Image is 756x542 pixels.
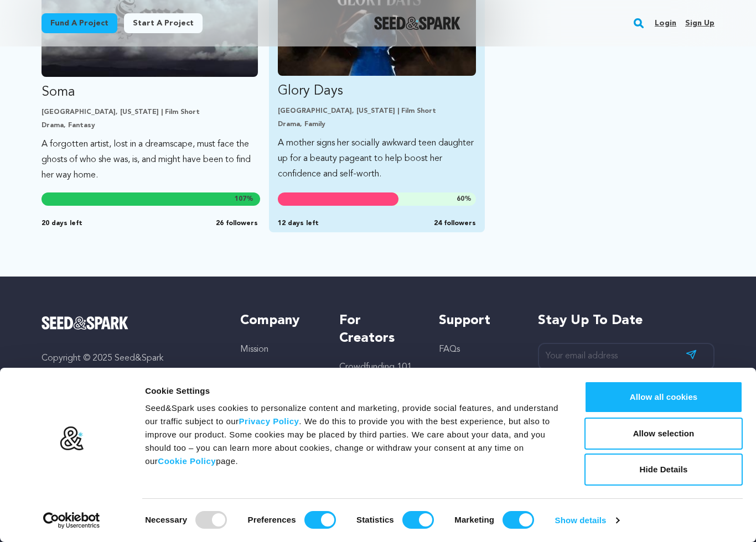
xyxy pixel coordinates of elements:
input: Your email address [538,343,714,370]
button: Allow all cookies [584,381,743,413]
p: [GEOGRAPHIC_DATA], [US_STATE] | Film Short [278,107,477,116]
button: Hide Details [584,454,743,486]
h5: For Creators [339,312,416,347]
div: Cookie Settings [145,384,560,398]
img: Seed&Spark Logo Dark Mode [374,17,461,30]
strong: Marketing [454,515,494,524]
h5: Company [240,312,317,330]
p: Drama, Family [278,120,477,129]
a: Privacy Policy [239,416,299,426]
span: 20 days left [42,219,82,228]
span: 26 followers [216,219,258,228]
span: 60 [457,196,464,202]
a: Show details [555,512,619,529]
a: Login [655,14,676,32]
h5: Support [439,312,516,330]
p: Drama, Fantasy [42,121,258,130]
a: Crowdfunding 101 [339,363,412,372]
a: Usercentrics Cookiebot - opens in a new window [23,512,120,529]
a: FAQs [439,345,460,354]
p: [GEOGRAPHIC_DATA], [US_STATE] | Film Short [42,108,258,117]
strong: Necessary [145,515,187,524]
span: 107 [235,196,246,202]
p: Soma [42,84,258,101]
a: Seed&Spark Homepage [42,316,218,330]
p: Glory Days [278,82,477,100]
a: Start a project [124,13,203,33]
p: Copyright © 2025 Seed&Spark [42,352,218,365]
strong: Preferences [248,515,296,524]
span: % [457,195,472,204]
a: Cookie Policy [158,456,216,466]
img: Seed&Spark Logo [42,316,128,330]
div: Seed&Spark uses cookies to personalize content and marketing, provide social features, and unders... [145,402,560,468]
span: % [235,195,253,204]
strong: Statistics [356,515,394,524]
a: Sign up [685,14,714,32]
h5: Stay up to date [538,312,714,330]
img: logo [59,426,84,451]
a: Fund a project [42,13,117,33]
a: Mission [240,345,268,354]
span: 24 followers [434,219,476,228]
a: Seed&Spark Homepage [374,17,461,30]
span: 12 days left [278,219,319,228]
p: A mother signs her socially awkward teen daughter up for a beauty pageant to help boost her confi... [278,135,477,182]
p: A forgotten artist, lost in a dreamscape, must face the ghosts of who she was, is, and might have... [42,137,258,183]
button: Allow selection [584,418,743,450]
